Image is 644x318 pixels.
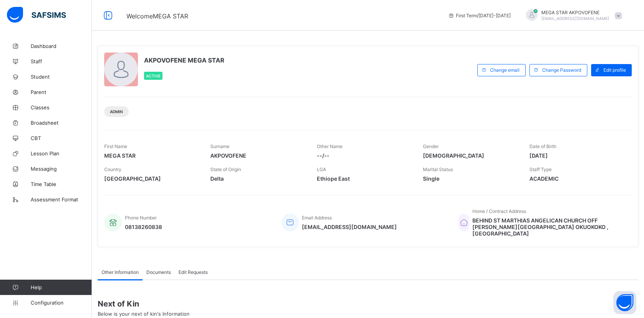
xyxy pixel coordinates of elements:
span: CBT [31,135,92,141]
span: Broadsheet [31,120,92,126]
span: Student [31,74,92,80]
span: Next of Kin [98,299,638,308]
span: Change Password [542,67,581,73]
span: Admin [110,109,123,114]
span: Welcome MEGA STAR [126,12,188,20]
span: Delta [210,175,305,182]
span: 08138260838 [125,224,162,230]
span: Documents [146,269,171,275]
span: [EMAIL_ADDRESS][DOMAIN_NAME] [541,16,609,21]
button: Open asap [613,291,636,314]
img: safsims [7,7,66,23]
span: State of Origin [210,166,241,172]
span: Single [423,175,518,182]
span: First Name [104,143,127,149]
span: Messaging [31,166,92,172]
span: Staff [31,58,92,64]
span: Date of Birth [529,143,556,149]
span: Dashboard [31,43,92,49]
span: Help [31,284,92,290]
span: Edit profile [603,67,626,73]
span: MEGA STAR AKPOVOFENE [541,10,609,15]
span: Parent [31,89,92,95]
span: Surname [210,143,229,149]
span: [DATE] [529,152,624,159]
span: Classes [31,104,92,110]
span: Gender [423,143,439,149]
span: Phone Number [125,215,157,221]
span: Assessment Format [31,196,92,203]
span: [EMAIL_ADDRESS][DOMAIN_NAME] [302,224,397,230]
span: Configuration [31,300,92,306]
span: Marital Status [423,166,453,172]
span: Time Table [31,181,92,187]
span: MEGA STAR [104,152,199,159]
span: ACADEMIC [529,175,624,182]
span: session/term information [448,13,511,18]
span: [DEMOGRAPHIC_DATA] [423,152,518,159]
span: AKPOVOFENE [210,152,305,159]
span: Staff Type [529,166,552,172]
span: Email Address [302,215,332,221]
span: Lesson Plan [31,150,92,157]
span: Change email [490,67,519,73]
span: Below is your next of kin's Information [98,311,190,317]
span: BEHIND ST MARTHIAS ANGELICAN CHURCH OFF [PERSON_NAME][GEOGRAPHIC_DATA] OKUOKOKO , [GEOGRAPHIC_DATA] [472,217,624,237]
span: Other Name [317,143,342,149]
span: Ethiope East [317,175,411,182]
div: MEGA STARAKPOVOFENE [518,9,626,22]
span: AKPOVOFENE MEGA STAR [144,56,224,64]
span: [GEOGRAPHIC_DATA] [104,175,199,182]
span: Home / Contract Address [472,208,526,214]
span: Edit Requests [179,269,208,275]
span: Country [104,166,121,172]
span: --/-- [317,152,411,159]
span: Other Information [102,269,139,275]
span: LGA [317,166,326,172]
span: Active [146,74,161,78]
